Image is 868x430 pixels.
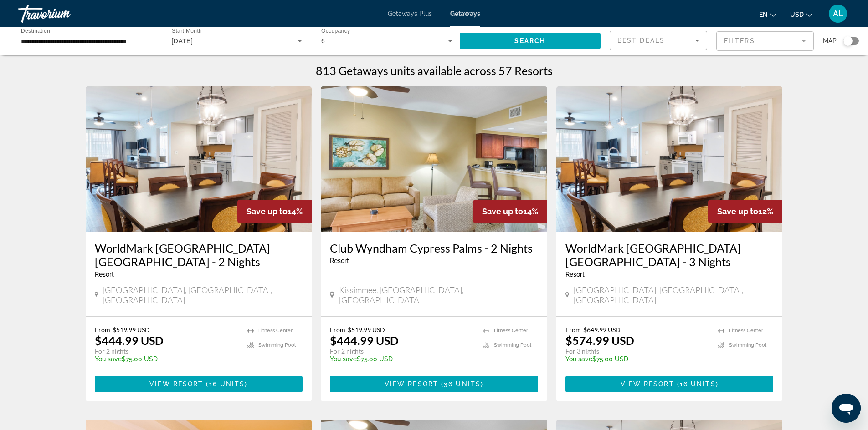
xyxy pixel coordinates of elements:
span: View Resort [149,380,203,388]
p: For 3 nights [565,347,709,355]
span: 6 [321,37,325,45]
p: For 2 nights [330,347,474,355]
span: Destination [21,28,50,34]
span: Fitness Center [729,328,763,334]
p: $574.99 USD [565,334,634,347]
span: Swimming Pool [258,342,296,348]
button: View Resort(16 units) [95,376,303,392]
span: Resort [330,257,349,264]
span: AL [833,9,843,18]
button: Search [460,33,601,49]
div: 14% [237,200,312,223]
span: Search [514,37,545,45]
span: Save up to [247,207,288,216]
p: $75.00 USD [330,355,474,363]
span: View Resort [385,380,438,388]
button: View Resort(36 units) [330,376,538,392]
span: $649.99 USD [583,326,621,334]
span: [GEOGRAPHIC_DATA], [GEOGRAPHIC_DATA], [GEOGRAPHIC_DATA] [574,285,774,305]
span: Occupancy [321,28,350,34]
a: Club Wyndham Cypress Palms - 2 Nights [330,241,538,255]
a: Travorium [18,2,109,25]
span: 36 units [444,380,481,388]
img: 3995I01X.jpg [321,86,547,232]
span: Save up to [482,207,523,216]
img: 5945I01X.jpg [86,86,312,232]
button: Change language [759,8,776,21]
span: From [95,326,110,334]
span: [DATE] [172,37,193,45]
span: 16 units [680,380,716,388]
h1: 813 Getaways units available across 57 Resorts [316,64,553,77]
p: $75.00 USD [95,355,239,363]
span: From [565,326,581,334]
p: $75.00 USD [565,355,709,363]
span: Resort [565,271,585,278]
span: Fitness Center [494,328,528,334]
span: You save [565,355,592,363]
span: From [330,326,345,334]
span: Best Deals [617,37,665,44]
span: $519.99 USD [348,326,385,334]
span: Swimming Pool [729,342,766,348]
p: For 2 nights [95,347,239,355]
span: en [759,11,768,18]
span: Swimming Pool [494,342,531,348]
a: Getaways Plus [388,10,432,17]
span: ( ) [438,380,483,388]
a: WorldMark [GEOGRAPHIC_DATA] [GEOGRAPHIC_DATA] - 3 Nights [565,241,774,268]
p: $444.99 USD [95,334,164,347]
span: You save [330,355,357,363]
span: ( ) [674,380,719,388]
span: Map [823,35,837,47]
span: Start Month [172,28,202,34]
iframe: Button to launch messaging window [832,394,861,423]
img: 5945I01X.jpg [556,86,783,232]
button: View Resort(16 units) [565,376,774,392]
span: Fitness Center [258,328,293,334]
span: USD [790,11,804,18]
button: User Menu [826,4,850,23]
a: Getaways [450,10,480,17]
span: Kissimmee, [GEOGRAPHIC_DATA], [GEOGRAPHIC_DATA] [339,285,538,305]
div: 12% [708,200,782,223]
p: $444.99 USD [330,334,399,347]
span: View Resort [621,380,674,388]
button: Change currency [790,8,812,21]
mat-select: Sort by [617,35,699,46]
span: You save [95,355,122,363]
button: Filter [716,31,814,51]
div: 14% [473,200,547,223]
span: $519.99 USD [113,326,150,334]
span: Save up to [717,207,758,216]
a: WorldMark [GEOGRAPHIC_DATA] [GEOGRAPHIC_DATA] - 2 Nights [95,241,303,268]
span: ( ) [203,380,247,388]
span: [GEOGRAPHIC_DATA], [GEOGRAPHIC_DATA], [GEOGRAPHIC_DATA] [103,285,303,305]
span: Resort [95,271,114,278]
span: 16 units [209,380,245,388]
